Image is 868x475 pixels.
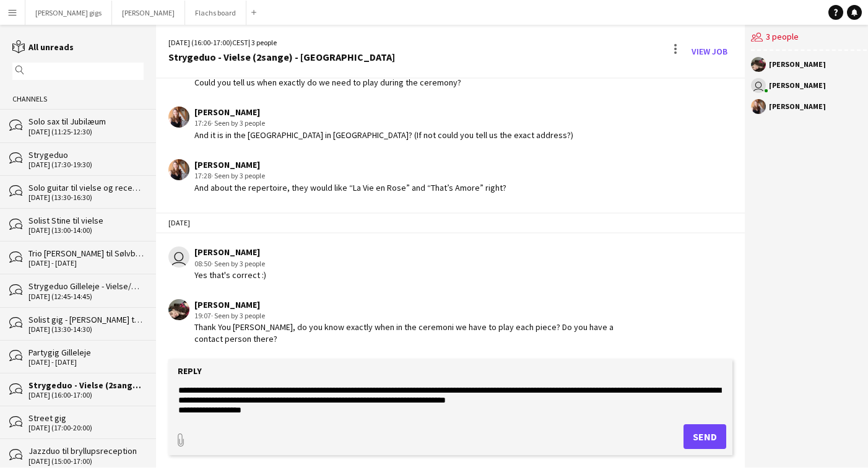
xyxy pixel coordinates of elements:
[178,365,202,377] label: Reply
[28,424,144,432] div: [DATE] (17:00-20:00)
[28,248,144,259] div: Trio [PERSON_NAME] til Sølvbryllup
[28,182,144,193] div: Solo guitar til vielse og reception - [PERSON_NAME]
[156,212,745,233] div: [DATE]
[194,246,266,258] div: [PERSON_NAME]
[12,41,74,53] a: All unreads
[684,424,726,449] button: Send
[28,347,144,358] div: Partygig Gilleleje
[28,160,144,169] div: [DATE] (17:30-19:30)
[168,37,395,48] div: [DATE] (16:00-17:00) | 3 people
[28,391,144,399] div: [DATE] (16:00-17:00)
[194,159,506,170] div: [PERSON_NAME]
[168,51,395,63] div: Strygeduo - Vielse (2sange) - [GEOGRAPHIC_DATA]
[28,380,144,391] div: Strygeduo - Vielse (2sange) - [GEOGRAPHIC_DATA]
[28,128,144,136] div: [DATE] (11:25-12:30)
[194,299,640,310] div: [PERSON_NAME]
[28,314,144,325] div: Solist gig - [PERSON_NAME] til vielse i [GEOGRAPHIC_DATA]
[28,149,144,160] div: Strygeduo
[194,258,266,269] div: 08:50
[28,457,144,466] div: [DATE] (15:00-17:00)
[194,310,640,321] div: 19:07
[769,61,826,68] div: [PERSON_NAME]
[194,182,506,193] div: And about the repertoire, they would like “La Vie en Rose” and “That’s Amore” right?
[185,1,246,25] button: Flachs board
[28,281,144,292] div: Strygeduo Gilleleje - Vielse/Reception
[28,412,144,424] div: Street gig
[28,325,144,334] div: [DATE] (13:30-14:30)
[28,116,144,127] div: Solo sax til Jubilæum
[28,292,144,301] div: [DATE] (12:45-14:45)
[194,170,506,181] div: 17:28
[28,215,144,226] div: Solist Stine til vielse
[194,107,573,118] div: [PERSON_NAME]
[25,1,112,25] button: [PERSON_NAME] gigs
[194,129,573,141] div: And it is in the [GEOGRAPHIC_DATA] in [GEOGRAPHIC_DATA]? (If not could you tell us the exact addr...
[28,358,144,367] div: [DATE] - [DATE]
[232,38,248,47] span: CEST
[211,118,265,128] span: · Seen by 3 people
[687,41,732,61] a: View Job
[211,171,265,180] span: · Seen by 3 people
[194,269,266,281] div: Yes that's correct :)
[211,259,265,268] span: · Seen by 3 people
[211,311,265,320] span: · Seen by 3 people
[28,445,144,456] div: Jazzduo til bryllupsreception
[751,25,867,51] div: 3 people
[769,82,826,89] div: [PERSON_NAME]
[28,193,144,202] div: [DATE] (13:30-16:30)
[194,118,573,129] div: 17:26
[769,103,826,110] div: [PERSON_NAME]
[28,259,144,268] div: [DATE] - [DATE]
[194,321,640,344] div: Thank You [PERSON_NAME], do you know exactly when in the ceremoni we have to play each piece? Do ...
[112,1,185,25] button: [PERSON_NAME]
[28,226,144,235] div: [DATE] (13:00-14:00)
